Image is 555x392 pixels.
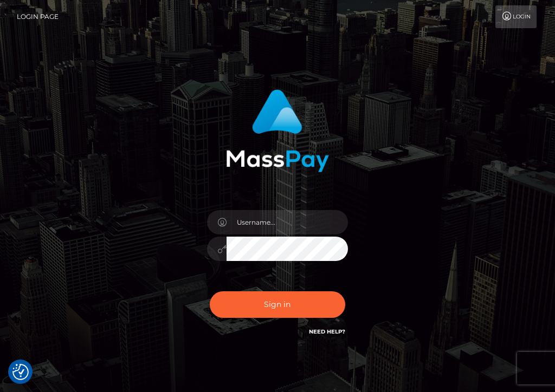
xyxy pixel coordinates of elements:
button: Sign in [210,291,345,318]
a: Login Page [17,5,59,28]
button: Consent Preferences [12,364,29,380]
img: Revisit consent button [12,364,29,380]
input: Username... [227,210,348,234]
a: Need Help? [309,328,345,335]
a: Login [495,5,537,28]
img: MassPay Login [226,89,329,172]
